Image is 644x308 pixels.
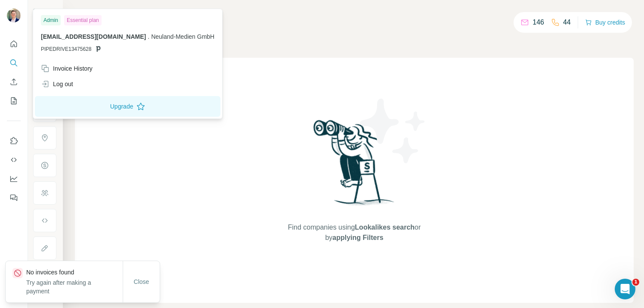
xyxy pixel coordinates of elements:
span: Find companies using or by [285,222,423,243]
p: 146 [533,17,544,28]
p: Try again after making a payment [26,278,123,296]
button: Enrich CSV [7,74,21,90]
p: No invoices found [26,268,123,277]
span: Lookalikes search [355,224,415,231]
img: Surfe Illustration - Woman searching with binoculars [310,118,399,214]
p: 44 [563,17,571,28]
button: Upgrade [35,96,220,117]
div: Admin [41,15,61,25]
span: Neuland-Medien GmbH [151,33,214,40]
span: . [148,33,149,40]
button: Search [7,55,21,71]
button: Show [27,5,62,18]
img: Avatar [7,9,21,22]
iframe: Intercom live chat [615,279,635,299]
div: Essential plan [64,15,102,25]
span: PIPEDRIVE13475628 [41,45,91,53]
span: Close [134,277,149,286]
button: Close [128,274,155,289]
div: Invoice History [41,64,93,73]
button: Use Surfe on LinkedIn [7,133,21,149]
span: applying Filters [332,234,383,241]
button: Feedback [7,190,21,205]
button: Use Surfe API [7,152,21,168]
h4: Search [75,10,634,22]
span: 1 [632,279,639,286]
span: [EMAIL_ADDRESS][DOMAIN_NAME] [41,33,146,40]
button: Buy credits [585,16,625,28]
button: Quick start [7,36,21,52]
button: My lists [7,93,21,109]
div: Log out [41,80,73,88]
button: Dashboard [7,171,21,187]
img: Surfe Illustration - Stars [354,92,432,170]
